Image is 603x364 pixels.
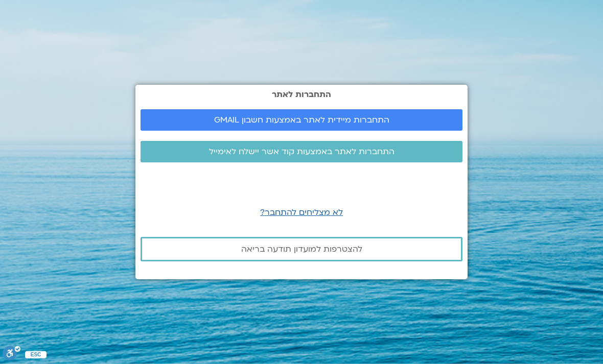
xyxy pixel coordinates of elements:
[141,109,462,131] a: התחברות מיידית לאתר באמצעות חשבון GMAIL
[260,207,343,218] a: לא מצליחים להתחבר?
[214,115,389,125] span: התחברות מיידית לאתר באמצעות חשבון GMAIL
[141,237,462,261] a: להצטרפות למועדון תודעה בריאה
[141,90,462,99] h2: התחברות לאתר
[209,147,395,156] span: התחברות לאתר באמצעות קוד אשר יישלח לאימייל
[241,245,362,254] span: להצטרפות למועדון תודעה בריאה
[141,141,462,162] a: התחברות לאתר באמצעות קוד אשר יישלח לאימייל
